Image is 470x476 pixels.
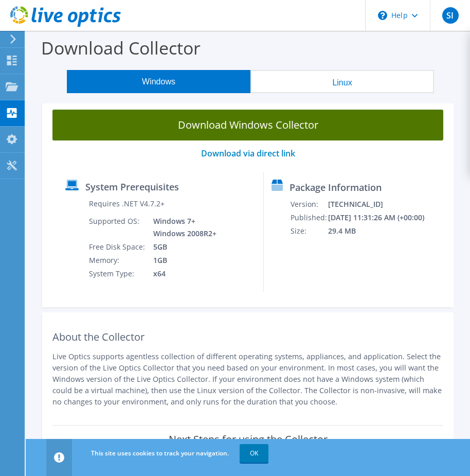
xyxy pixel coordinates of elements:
a: OK [240,444,268,463]
span: SI [442,7,459,24]
a: Download Windows Collector [52,110,443,140]
td: Memory: [88,254,146,267]
a: Download via direct link [201,148,295,159]
td: 29.4 MB [328,224,425,238]
td: [DATE] 11:31:26 AM (+00:00) [328,211,425,224]
td: [TECHNICAL_ID] [328,198,425,211]
label: Download Collector [41,36,201,60]
label: Next Steps for using the Collector [169,433,328,446]
td: Free Disk Space: [88,240,146,254]
td: Size: [290,224,328,238]
span: This site uses cookies to track your navigation. [91,449,229,457]
td: 5GB [146,240,217,254]
td: Windows 7+ Windows 2008R2+ [146,215,217,240]
td: 1GB [146,254,217,267]
td: Version: [290,198,328,211]
p: Live Optics supports agentless collection of different operating systems, appliances, and applica... [52,351,443,408]
td: x64 [146,267,217,280]
svg: \n [378,11,387,20]
label: Requires .NET V4.7.2+ [89,199,165,209]
button: Linux [250,70,434,93]
td: Supported OS: [88,215,146,240]
label: Package Information [290,182,382,192]
h2: About the Collector [52,331,443,343]
button: Windows [67,70,250,93]
label: System Prerequisites [85,182,179,192]
td: System Type: [88,267,146,280]
td: Published: [290,211,328,224]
